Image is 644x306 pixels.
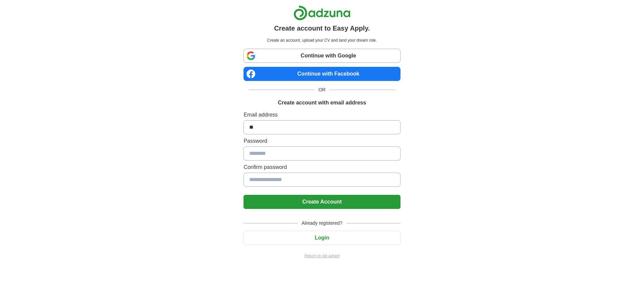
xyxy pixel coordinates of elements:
a: Continue with Facebook [244,67,400,81]
p: Create an account, upload your CV and land your dream role. [245,37,399,43]
a: Login [244,235,400,241]
span: OR [315,86,330,93]
label: Password [244,137,400,145]
h1: Create account to Easy Apply. [274,23,370,33]
a: Return to job advert [244,253,400,259]
label: Confirm password [244,163,400,171]
button: Create Account [244,195,400,209]
span: Already registered? [298,220,346,227]
label: Email address [244,111,400,119]
img: Adzuna logo [293,5,351,20]
a: Continue with Google [244,49,400,63]
button: Login [244,231,400,245]
h1: Create account with email address [278,99,366,107]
